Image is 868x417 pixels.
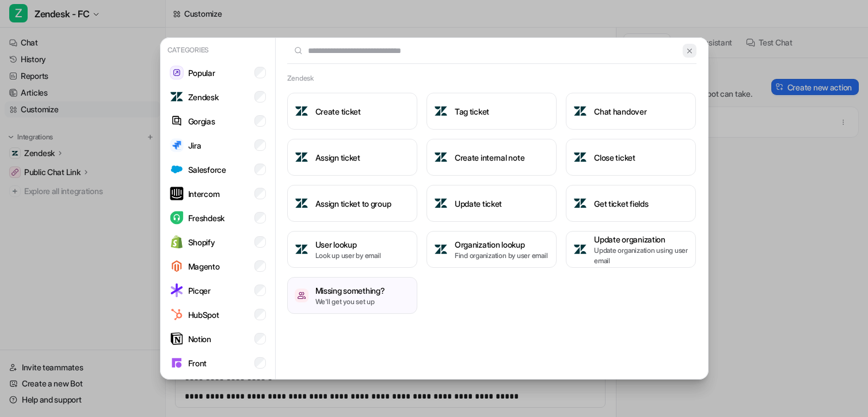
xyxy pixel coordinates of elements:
button: Tag ticketTag ticket [427,93,557,130]
p: Gorgias [188,115,215,127]
p: Shopify [188,236,215,248]
img: Get ticket fields [573,196,587,210]
p: Picqer [188,285,211,297]
p: Freshdesk [188,212,224,224]
p: Salesforce [188,164,226,176]
h3: Close ticket [594,151,635,164]
button: /missing-somethingMissing something?We'll get you set up [287,277,417,314]
h3: Missing something? [315,285,385,297]
h3: Assign ticket to group [315,198,391,210]
h3: Get ticket fields [594,198,648,210]
img: Create internal note [434,150,448,164]
button: Update organizationUpdate organizationUpdate organization using user email [566,231,696,268]
img: Update ticket [434,196,448,210]
button: Assign ticketAssign ticket [287,139,417,176]
button: Create ticketCreate ticket [287,93,417,130]
p: HubSpot [188,309,219,321]
h3: Organization lookup [455,238,548,251]
p: Update organization using user email [594,245,688,266]
p: Find organization by user email [455,251,548,261]
h3: Chat handover [594,105,646,117]
p: Notion [188,333,211,345]
h3: Assign ticket [315,151,360,164]
button: Organization lookupOrganization lookupFind organization by user email [427,231,557,268]
p: Magento [188,260,220,272]
button: Create internal noteCreate internal note [427,139,557,176]
p: Front [188,357,207,369]
p: Intercom [188,188,220,200]
h3: Update organization [594,233,688,245]
img: Create ticket [295,104,309,118]
img: Close ticket [573,150,587,164]
h2: Zendesk [287,73,314,84]
p: We'll get you set up [315,297,385,307]
img: Update organization [573,242,587,256]
img: Organization lookup [434,242,448,256]
p: Jira [188,139,201,151]
h3: Create ticket [315,105,361,117]
p: Categories [165,43,271,58]
img: /missing-something [295,289,309,302]
button: User lookupUser lookupLook up user by email [287,231,417,268]
button: Update ticketUpdate ticket [427,185,557,222]
img: User lookup [295,242,309,256]
img: Tag ticket [434,104,448,118]
p: Zendesk [188,91,219,103]
p: Look up user by email [315,251,381,261]
img: Chat handover [573,104,587,118]
h3: Update ticket [455,198,502,210]
h3: Tag ticket [455,105,489,117]
button: Get ticket fieldsGet ticket fields [566,185,696,222]
h3: Create internal note [455,151,524,164]
button: Chat handoverChat handover [566,93,696,130]
img: Assign ticket to group [295,196,309,210]
button: Close ticketClose ticket [566,139,696,176]
p: Popular [188,67,215,79]
button: Assign ticket to groupAssign ticket to group [287,185,417,222]
h3: User lookup [315,238,381,251]
img: Assign ticket [295,150,309,164]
